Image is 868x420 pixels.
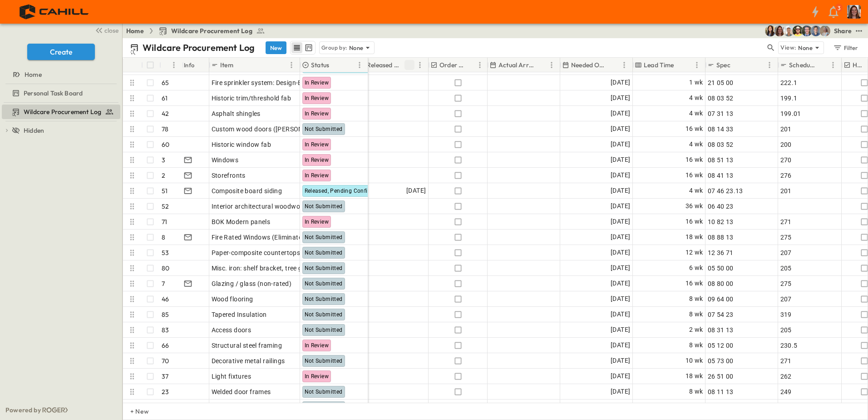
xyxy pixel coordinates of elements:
span: [DATE] [611,77,630,88]
span: Not Submitted [305,203,343,210]
span: Released, Pending Confirm [305,188,375,194]
span: [DATE] [611,371,630,381]
span: Not Submitted [305,250,343,256]
span: 21 05 00 [708,78,734,87]
a: Home [126,26,144,35]
span: [DATE] [611,386,630,397]
span: 222.1 [780,78,798,87]
span: 16 wk [686,155,703,165]
span: [DATE] [611,294,630,304]
span: 16 wk [686,124,703,134]
img: Kim Bowen (kbowen@cahill-sf.com) [765,25,776,36]
a: Wildcare Procurement Log [2,105,118,118]
span: 8 wk [689,402,703,412]
span: Not Submitted [305,126,343,132]
span: 08 80 00 [708,279,734,288]
button: Create [27,44,95,60]
span: [DATE] [611,93,630,103]
span: 05 73 00 [708,356,734,365]
span: Access doors [212,325,252,335]
a: Wildcare Procurement Log [158,26,265,35]
p: 53 [162,248,169,257]
div: # [159,58,182,72]
span: 201 [780,186,792,195]
span: 1 wk [689,77,703,88]
button: Menu [286,60,297,70]
button: Menu [414,60,425,70]
span: Not Submitted [305,327,343,333]
p: Order Confirmed? [439,60,465,70]
button: Menu [474,60,485,70]
span: [DATE] [611,340,630,350]
span: [DATE] [611,247,630,258]
span: 08 14 33 [708,125,734,134]
p: 51 [162,186,168,195]
img: Will Nethercutt (wnethercutt@cahill-sf.com) [810,25,821,36]
button: test [853,25,864,36]
span: 6 wk [689,263,703,273]
div: Info [182,58,209,72]
span: [DATE] [406,185,426,196]
p: Item [220,60,233,70]
span: 271 [780,356,792,365]
span: 249 [780,387,792,396]
span: [DATE] [611,170,630,180]
span: Asphalt shingles [212,109,261,118]
span: Wood flooring [212,295,253,304]
span: 16 wk [686,216,703,227]
span: Home [25,70,42,79]
button: Sort [818,60,828,70]
div: Wildcare Procurement Logtest [2,105,120,119]
p: 65 [162,78,169,87]
div: Info [184,52,195,78]
span: In Review [305,219,329,225]
p: 80 [162,264,169,273]
img: Kevin Lewis (klewis@cahill-sf.com) [792,25,803,36]
span: Misc. iron: shelf bracket, tree grate [212,264,315,273]
span: 207 [780,248,792,257]
span: Custom wood doors ([PERSON_NAME]) [212,125,329,134]
span: In Review [305,110,329,117]
span: Welded door frames [212,387,271,396]
p: 70 [162,356,169,365]
span: 199.1 [780,94,798,103]
button: kanban view [303,42,314,53]
button: row view [291,42,302,53]
span: Paper-composite countertops [212,248,301,257]
span: [DATE] [611,155,630,165]
span: 08 51 13 [708,155,734,165]
span: 08 31 13 [708,325,734,335]
span: [DATE] [611,355,630,366]
span: 16 wk [686,278,703,289]
img: 4f72bfc4efa7236828875bac24094a5ddb05241e32d018417354e964050affa1.png [11,2,99,21]
span: 275 [780,279,792,288]
span: Metal railings [212,403,252,412]
span: 276 [780,171,792,180]
span: Wildcare Procurement Log [171,26,252,35]
span: 8 wk [689,340,703,350]
span: [DATE] [611,201,630,211]
span: 07 54 23 [708,310,734,319]
p: 71 [162,217,167,226]
span: 08 03 52 [708,94,734,103]
span: Structural steel framing [212,341,282,350]
span: 12 36 71 [708,248,734,257]
button: Menu [619,60,630,70]
p: 42 [162,109,169,118]
span: [DATE] [611,232,630,242]
p: Hot? [853,60,865,70]
div: table view [290,41,316,55]
span: 26 51 00 [708,372,734,381]
div: Filter [833,43,858,53]
span: Tapered Insulation [212,310,267,319]
span: Not Submitted [305,234,343,240]
p: 83 [162,325,169,335]
span: [DATE] [611,278,630,289]
button: Menu [354,60,365,70]
span: 262 [780,372,792,381]
span: 08 88 13 [708,233,734,242]
span: 281 [780,403,792,412]
span: Interior architectural woodwork [212,202,306,211]
button: close [91,24,120,36]
a: Personal Task Board [2,87,118,100]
